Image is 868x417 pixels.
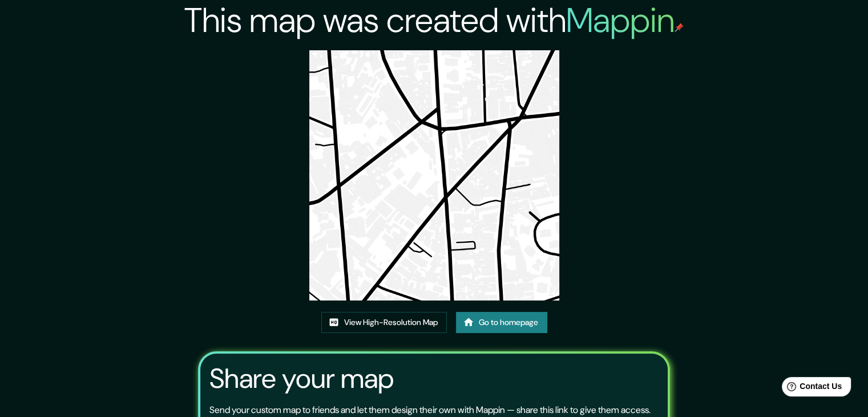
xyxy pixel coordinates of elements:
[209,403,651,417] p: Send your custom map to friends and let them design their own with Mappin — share this link to gi...
[456,312,547,333] a: Go to homepage
[321,312,447,333] a: View High-Resolution Map
[309,50,559,300] img: created-map
[675,23,684,32] img: mappin-pin
[209,363,394,395] h3: Share your map
[766,372,855,404] iframe: Help widget launcher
